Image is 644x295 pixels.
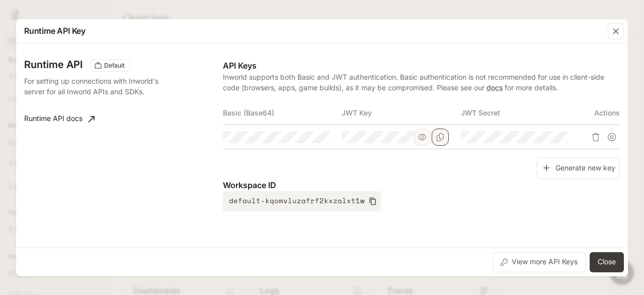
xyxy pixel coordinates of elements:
th: JWT Key [342,101,461,125]
p: Inworld supports both Basic and JWT authentication. Basic authentication is not recommended for u... [223,72,620,93]
th: JWT Secret [461,101,580,125]
a: Runtime API docs [20,109,99,129]
button: Delete API key [588,129,604,145]
th: Actions [580,101,620,125]
button: Generate new key [537,157,620,179]
p: API Keys [223,60,620,72]
p: Workspace ID [223,179,620,191]
button: Copy Key [432,129,449,146]
button: Suspend API key [604,129,620,145]
h3: Runtime API [24,60,83,70]
span: Default [100,61,129,70]
a: docs [487,83,503,92]
button: default-kqomvluzafrf2kxzalxt1w [223,191,381,211]
button: Close [590,252,624,272]
th: Basic (Base64) [223,101,342,125]
p: For setting up connections with Inworld's server for all Inworld APIs and SDKs. [24,76,167,97]
button: View more API Keys [493,252,586,272]
div: These keys will apply to your current workspace only [91,60,130,72]
p: Runtime API Key [24,25,86,37]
